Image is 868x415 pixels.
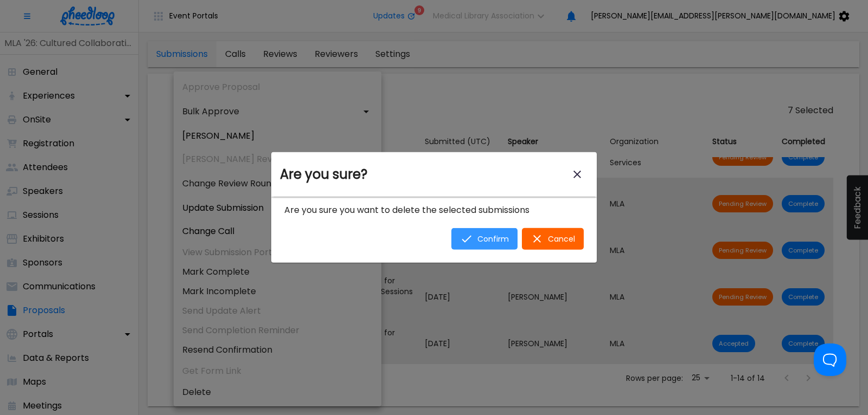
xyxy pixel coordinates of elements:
[522,228,584,250] button: cancel
[814,343,846,376] iframe: Help Scout Beacon - Open
[566,164,588,185] button: close-modal
[284,205,584,215] div: Are you sure you want to delete the selected submissions
[451,228,518,250] button: confirm
[280,166,367,182] h2: Are you sure?
[548,235,575,243] span: Cancel
[477,235,509,243] span: Confirm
